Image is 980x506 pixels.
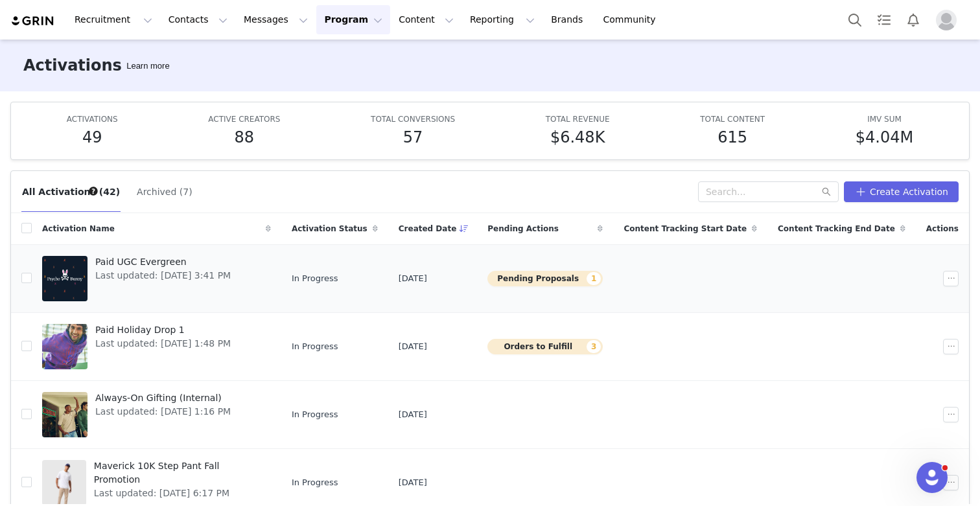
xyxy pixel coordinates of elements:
[546,115,610,124] span: TOTAL REVENUE
[235,126,255,149] h5: 88
[136,181,193,202] button: Archived (7)
[10,15,56,27] img: grin logo
[292,223,367,235] span: Activation Status
[236,5,316,34] button: Messages
[700,115,765,124] span: TOTAL CONTENT
[403,126,423,149] h5: 57
[870,5,898,34] a: Tasks
[21,181,121,202] button: All Activations (42)
[95,337,231,351] span: Last updated: [DATE] 1:48 PM
[856,126,913,149] h5: $4.04M
[841,5,869,34] button: Search
[87,185,99,197] div: Tooltip anchor
[462,5,542,34] button: Reporting
[936,10,957,30] img: placeholder-profile.jpg
[399,408,427,421] span: [DATE]
[899,5,927,34] button: Notifications
[487,271,603,286] button: Pending Proposals1
[391,5,461,34] button: Content
[42,321,271,373] a: Paid Holiday Drop 1Last updated: [DATE] 1:48 PM
[399,340,427,353] span: [DATE]
[698,181,839,202] input: Search...
[399,476,427,489] span: [DATE]
[596,5,670,34] a: Community
[371,115,455,124] span: TOTAL CONVERSIONS
[95,323,231,337] span: Paid Holiday Drop 1
[42,253,271,305] a: Paid UGC EvergreenLast updated: [DATE] 3:41 PM
[95,391,231,405] span: Always-On Gifting (Internal)
[867,115,902,124] span: IMV SUM
[550,126,605,149] h5: $6.48K
[778,223,895,235] span: Content Tracking End Date
[292,476,338,489] span: In Progress
[124,60,172,73] div: Tooltip anchor
[82,126,102,149] h5: 49
[42,389,271,441] a: Always-On Gifting (Internal)Last updated: [DATE] 1:16 PM
[94,487,263,500] span: Last updated: [DATE] 6:17 PM
[487,339,603,354] button: Orders to Fulfill3
[717,126,747,149] h5: 615
[42,223,115,235] span: Activation Name
[161,5,235,34] button: Contacts
[316,5,390,34] button: Program
[23,54,122,77] h3: Activations
[67,115,118,124] span: ACTIVATIONS
[292,272,338,285] span: In Progress
[624,223,747,235] span: Content Tracking Start Date
[844,181,959,202] button: Create Activation
[399,223,457,235] span: Created Date
[95,255,231,269] span: Paid UGC Evergreen
[67,5,160,34] button: Recruitment
[208,115,280,124] span: ACTIVE CREATORS
[292,408,338,421] span: In Progress
[95,269,231,282] span: Last updated: [DATE] 3:41 PM
[916,462,948,493] iframe: Intercom live chat
[822,187,831,196] i: icon: search
[928,10,970,30] button: Profile
[94,459,263,487] span: Maverick 10K Step Pant Fall Promotion
[292,340,338,353] span: In Progress
[916,215,969,242] div: Actions
[487,223,559,235] span: Pending Actions
[543,5,594,34] a: Brands
[95,405,231,419] span: Last updated: [DATE] 1:16 PM
[399,272,427,285] span: [DATE]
